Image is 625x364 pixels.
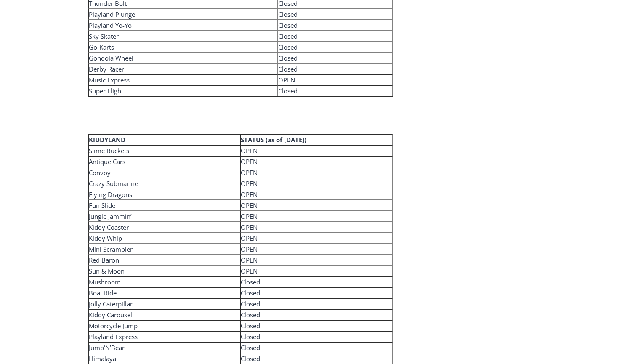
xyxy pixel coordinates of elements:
[240,331,393,342] td: Closed
[88,320,241,331] td: Motorcycle Jump
[240,276,393,287] td: Closed
[240,298,393,309] td: Closed
[240,222,393,233] td: OPEN
[88,9,278,20] td: Playland Plunge
[88,20,278,31] td: Playland Yo-Yo
[240,189,393,200] td: OPEN
[88,353,241,364] td: Himalaya
[278,64,393,74] td: Closed
[240,178,393,189] td: OPEN
[88,233,241,244] td: Kiddy Whip
[88,309,241,320] td: Kiddy Carousel
[202,82,408,105] a: Intern @ [DOMAIN_NAME]
[88,42,278,53] td: Go-Karts
[240,145,393,156] td: OPEN
[88,342,241,353] td: Jump‘N’Bean
[88,276,241,287] td: Mushroom
[278,9,393,20] td: Closed
[278,20,393,31] td: Closed
[278,42,393,53] td: Closed
[88,331,241,342] td: Playland Express
[240,342,393,353] td: Closed
[88,85,278,96] td: Super Flight
[88,74,278,85] td: Music Express
[240,233,393,244] td: OPEN
[88,266,241,276] td: Sun & Moon
[240,309,393,320] td: Closed
[88,178,241,189] td: Crazy Submarine
[278,85,393,96] td: Closed
[88,287,241,298] td: Boat Ride
[240,353,393,364] td: Closed
[240,266,393,276] td: OPEN
[89,136,125,144] strong: KIDDYLAND
[88,189,241,200] td: Flying Dragons
[88,211,241,222] td: Jungle Jammin’
[240,200,393,211] td: OPEN
[240,156,393,167] td: OPEN
[88,145,241,156] td: Slime Buckets
[88,298,241,309] td: Jolly Caterpillar
[88,53,278,64] td: Gondola Wheel
[240,167,393,178] td: OPEN
[240,320,393,331] td: Closed
[88,64,278,74] td: Derby Racer
[278,31,393,42] td: Closed
[278,74,393,85] td: OPEN
[241,136,306,144] strong: STATUS (as of [DATE])
[88,31,278,42] td: Sky Skater
[220,84,390,103] span: Intern @ [DOMAIN_NAME]
[88,222,241,233] td: Kiddy Coaster
[278,53,393,64] td: Closed
[240,255,393,266] td: OPEN
[88,156,241,167] td: Antique Cars
[240,244,393,255] td: OPEN
[88,244,241,255] td: Mini Scrambler
[88,255,241,266] td: Red Baron
[88,167,241,178] td: Convoy
[88,200,241,211] td: Fun Slide
[240,211,393,222] td: OPEN
[240,287,393,298] td: Closed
